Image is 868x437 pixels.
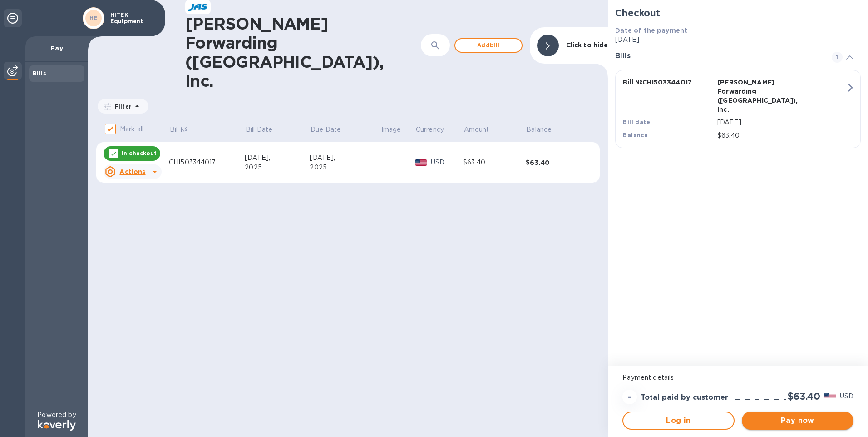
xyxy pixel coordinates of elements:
button: Pay now [742,412,853,430]
span: Balance [526,125,563,134]
div: [DATE], [310,153,380,163]
p: In checkout [122,149,157,157]
b: HE [89,15,98,21]
p: [DATE] [615,35,861,45]
img: USD [415,159,427,166]
p: Filter [111,103,132,110]
span: Log in [631,415,726,426]
p: USD [431,158,463,167]
div: $63.40 [463,158,526,167]
p: [PERSON_NAME] Forwarding ([GEOGRAPHIC_DATA]), Inc. [717,78,808,114]
p: Bill № [170,125,188,134]
p: Bill № CHI503344017 [623,78,714,87]
p: Pay [33,44,81,53]
b: Date of the payment [615,27,687,34]
h3: Bills [615,52,821,60]
p: HITEK Equipment [110,12,156,25]
p: Balance [526,125,552,134]
u: Actions [119,168,145,175]
div: 2025 [310,163,380,172]
p: Currency [416,125,444,134]
div: CHI503344017 [169,158,245,167]
b: Bills [33,70,46,77]
p: Due Date [311,125,341,134]
div: 2025 [245,163,310,172]
button: Addbill [454,38,523,53]
p: Bill Date [246,125,272,134]
p: Image [381,125,401,134]
span: Add bill [463,40,514,51]
p: USD [840,392,853,401]
span: 1 [832,52,843,63]
p: Amount [464,125,489,134]
p: Payment details [622,373,853,382]
h2: $63.40 [788,391,820,402]
b: Balance [623,132,648,139]
b: Click to hide [566,41,608,49]
p: $63.40 [717,131,846,140]
b: Bill date [623,119,650,125]
span: Bill № [170,125,200,134]
button: Bill №CHI503344017[PERSON_NAME] Forwarding ([GEOGRAPHIC_DATA]), Inc.Bill date[DATE]Balance$63.40 [615,70,861,148]
span: Bill Date [246,125,284,134]
span: Amount [464,125,501,134]
p: Powered by [37,410,76,420]
h1: [PERSON_NAME] Forwarding ([GEOGRAPHIC_DATA]), Inc. [185,14,397,90]
p: [DATE] [717,118,846,127]
img: USD [824,393,836,399]
h2: Checkout [615,7,861,19]
button: Log in [622,412,734,430]
div: = [622,390,637,404]
div: $63.40 [526,158,588,167]
img: Logo [38,420,76,431]
div: [DATE], [245,153,310,163]
p: Mark all [120,124,143,134]
span: Due Date [311,125,353,134]
h3: Total paid by customer [641,393,728,402]
span: Pay now [749,415,846,426]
